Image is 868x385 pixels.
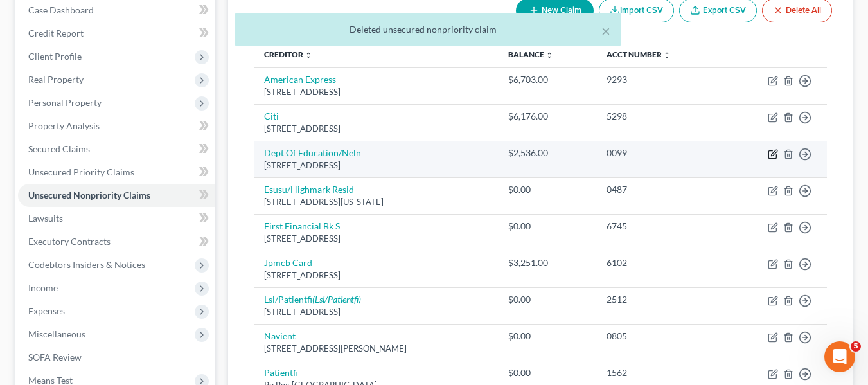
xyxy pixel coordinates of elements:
[508,256,586,269] div: $3,251.00
[28,328,85,339] span: Miscellaneous
[28,120,100,131] span: Property Analysis
[508,147,586,159] div: $2,536.00
[601,23,610,39] button: ×
[28,166,134,177] span: Unsecured Priority Claims
[508,49,553,59] a: Balance unfold_more
[264,220,340,231] a: First Financial Bk S
[18,114,215,138] a: Property Analysis
[607,147,713,159] div: 0099
[28,282,58,293] span: Income
[245,23,610,36] div: Deleted unsecured nonpriority claim
[28,74,84,85] span: Real Property
[508,366,586,379] div: $0.00
[264,196,488,208] div: [STREET_ADDRESS][US_STATE]
[264,159,488,172] div: [STREET_ADDRESS]
[824,341,855,372] iframe: Intercom live chat
[264,306,488,318] div: [STREET_ADDRESS]
[28,97,102,108] span: Personal Property
[264,233,488,245] div: [STREET_ADDRESS]
[264,367,298,378] a: Patientfi
[264,269,488,282] div: [STREET_ADDRESS]
[244,12,400,28] div: Unsecured Nonpriority Claims
[28,305,65,316] span: Expenses
[607,220,713,233] div: 6745
[508,293,586,306] div: $0.00
[508,110,586,123] div: $6,176.00
[607,330,713,343] div: 0805
[607,183,713,196] div: 0487
[305,51,312,59] i: unfold_more
[312,294,361,305] i: (Lsl/Patientfi)
[607,49,671,59] a: Acct Number unfold_more
[607,256,713,269] div: 6102
[264,330,296,341] a: Navient
[264,49,312,59] a: Creditor unfold_more
[18,161,215,184] a: Unsecured Priority Claims
[28,236,111,247] span: Executory Contracts
[28,259,145,270] span: Codebtors Insiders & Notices
[607,110,713,123] div: 5298
[851,341,861,352] span: 5
[264,74,336,85] a: American Express
[18,138,215,161] a: Secured Claims
[607,293,713,306] div: 2512
[28,352,82,363] span: SOFA Review
[18,207,215,230] a: Lawsuits
[264,86,488,98] div: [STREET_ADDRESS]
[18,346,215,369] a: SOFA Review
[264,111,279,121] a: Citi
[264,343,488,355] div: [STREET_ADDRESS][PERSON_NAME]
[264,294,361,305] a: Lsl/Patientfi(Lsl/Patientfi)
[28,4,94,15] span: Case Dashboard
[508,220,586,233] div: $0.00
[264,147,361,158] a: Dept Of Education/Neln
[28,51,82,62] span: Client Profile
[28,143,90,154] span: Secured Claims
[607,366,713,379] div: 1562
[508,73,586,86] div: $6,703.00
[18,184,215,207] a: Unsecured Nonpriority Claims
[607,73,713,86] div: 9293
[18,230,215,253] a: Executory Contracts
[264,184,354,195] a: Esusu/Highmark Resid
[264,123,488,135] div: [STREET_ADDRESS]
[28,213,63,224] span: Lawsuits
[28,190,150,201] span: Unsecured Nonpriority Claims
[264,257,312,268] a: Jpmcb Card
[545,51,553,59] i: unfold_more
[663,51,671,59] i: unfold_more
[508,330,586,343] div: $0.00
[508,183,586,196] div: $0.00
